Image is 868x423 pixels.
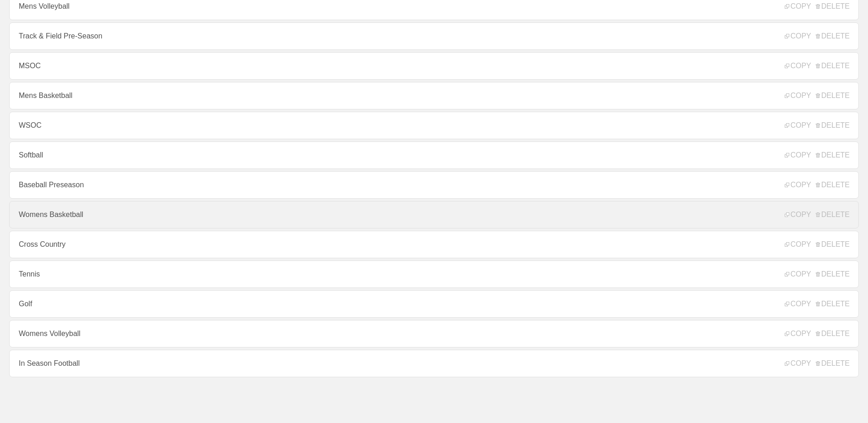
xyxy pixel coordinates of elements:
[9,320,859,347] a: Womens Volleyball
[9,82,859,109] a: Mens Basketball
[785,211,811,219] span: COPY
[9,22,859,50] a: Track & Field Pre-Season
[816,240,850,249] span: DELETE
[816,2,850,11] span: DELETE
[9,52,859,80] a: MSOC
[785,92,811,100] span: COPY
[9,260,859,288] a: Tennis
[9,141,859,169] a: Softball
[816,300,850,308] span: DELETE
[9,350,859,377] a: In Season Football
[785,32,811,40] span: COPY
[816,62,850,70] span: DELETE
[785,300,811,308] span: COPY
[785,151,811,159] span: COPY
[816,330,850,338] span: DELETE
[816,92,850,100] span: DELETE
[9,201,859,228] a: Womens Basketball
[816,121,850,130] span: DELETE
[785,270,811,278] span: COPY
[785,62,811,70] span: COPY
[785,359,811,368] span: COPY
[822,379,868,423] iframe: Chat Widget
[816,270,850,278] span: DELETE
[816,151,850,159] span: DELETE
[9,112,859,139] a: WSOC
[816,32,850,40] span: DELETE
[785,2,811,11] span: COPY
[785,121,811,130] span: COPY
[785,330,811,338] span: COPY
[9,290,859,318] a: Golf
[785,181,811,189] span: COPY
[816,211,850,219] span: DELETE
[9,231,859,258] a: Cross Country
[816,359,850,368] span: DELETE
[816,181,850,189] span: DELETE
[785,240,811,249] span: COPY
[9,171,859,199] a: Baseball Preseason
